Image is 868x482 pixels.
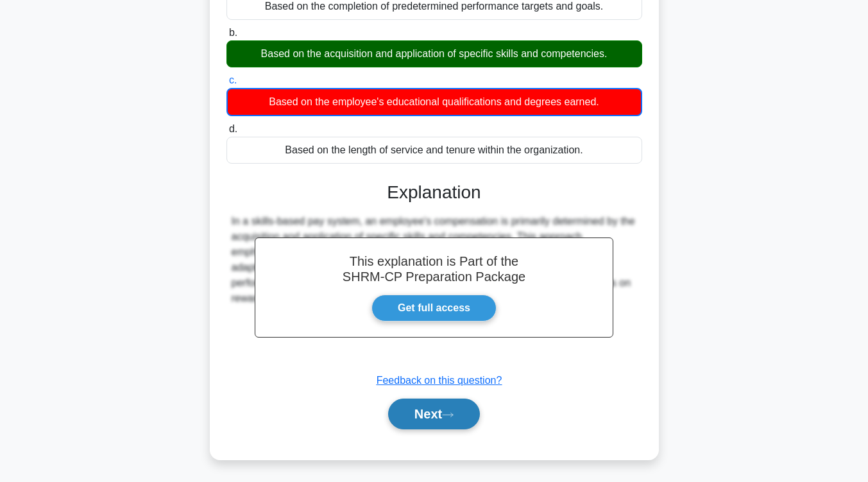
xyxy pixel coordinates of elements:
a: Get full access [371,295,497,322]
a: Feedback on this question? [377,375,502,386]
span: b. [229,27,237,38]
button: Next [388,399,480,429]
div: In a skills-based pay system, an employee's compensation is primarily determined by the acquisiti... [232,214,637,306]
span: d. [229,123,237,134]
div: Based on the length of service and tenure within the organization. [226,137,642,164]
div: Based on the acquisition and application of specific skills and competencies. [226,40,642,67]
span: c. [229,74,237,85]
div: Based on the employee's educational qualifications and degrees earned. [226,88,642,116]
h3: Explanation [234,182,634,203]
